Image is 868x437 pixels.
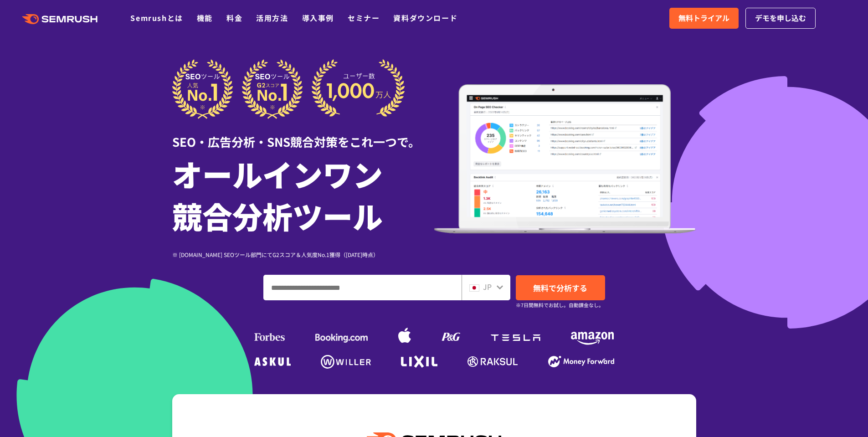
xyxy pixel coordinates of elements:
[302,12,334,23] a: 導入事例
[130,12,183,23] a: Semrushとは
[172,153,434,236] h1: オールインワン 競合分析ツール
[516,275,605,300] a: 無料で分析する
[755,12,806,24] span: デモを申し込む
[393,12,457,23] a: 資料ダウンロード
[264,275,461,300] input: ドメイン、キーワードまたはURLを入力してください
[516,301,604,309] small: ※7日間無料でお試し。自動課金なし。
[172,250,434,259] div: ※ [DOMAIN_NAME] SEOツール部門にてG2スコア＆人気度No.1獲得（[DATE]時点）
[226,12,242,23] a: 料金
[256,12,288,23] a: 活用方法
[197,12,213,23] a: 機能
[348,12,380,23] a: セミナー
[745,8,816,29] a: デモを申し込む
[533,282,587,293] span: 無料で分析する
[678,12,729,24] span: 無料トライアル
[669,8,739,29] a: 無料トライアル
[483,281,492,292] span: JP
[172,119,434,150] div: SEO・広告分析・SNS競合対策をこれ一つで。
